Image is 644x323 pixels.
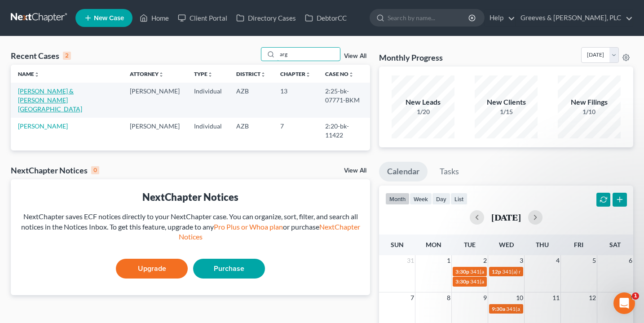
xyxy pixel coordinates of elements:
[159,72,164,77] i: unfold_more
[277,48,340,61] input: Search by name...
[173,10,232,26] a: Client Portal
[432,193,450,205] button: day
[214,222,283,231] a: Pro Plus or Whoa plan
[492,305,505,312] span: 9:30a
[558,107,621,116] div: 1/10
[229,118,273,143] td: AZB
[91,166,99,174] div: 0
[18,190,363,204] div: NextChapter Notices
[464,241,476,248] span: Tue
[11,165,99,176] div: NextChapter Notices
[123,118,187,143] td: [PERSON_NAME]
[388,9,470,26] input: Search by name...
[491,212,521,222] h2: [DATE]
[123,83,187,117] td: [PERSON_NAME]
[18,212,363,243] div: NextChapter saves ECF notices directly to your NextChapter case. You can organize, sort, filter, ...
[236,71,266,77] a: Districtunfold_more
[499,241,514,248] span: Wed
[130,71,164,77] a: Attorneyunfold_more
[229,83,273,117] td: AZB
[318,83,370,117] td: 2:25-bk-07771-BKM
[179,222,360,241] a: NextChapter Notices
[406,255,415,266] span: 31
[135,10,173,26] a: Home
[232,10,300,26] a: Directory Cases
[187,118,229,143] td: Individual
[18,122,68,130] a: [PERSON_NAME]
[94,15,124,22] span: New Case
[482,292,488,303] span: 9
[574,241,583,248] span: Fri
[426,241,441,248] span: Mon
[18,87,82,113] a: [PERSON_NAME] & [PERSON_NAME][GEOGRAPHIC_DATA]
[519,255,524,266] span: 3
[492,268,501,275] span: 12p
[470,278,557,285] span: 341(a) meeting for [PERSON_NAME]
[628,255,633,266] span: 6
[410,292,415,303] span: 7
[613,292,635,314] iframe: Intercom live chat
[348,72,354,77] i: unfold_more
[260,72,266,77] i: unfold_more
[551,292,560,303] span: 11
[300,10,351,26] a: DebtorCC
[475,97,538,107] div: New Clients
[558,97,621,107] div: New Filings
[609,241,621,248] span: Sat
[591,255,597,266] span: 5
[392,107,454,116] div: 1/20
[632,292,639,300] span: 1
[555,255,560,266] span: 4
[11,50,71,61] div: Recent Cases
[446,292,451,303] span: 8
[588,292,597,303] span: 12
[18,71,40,77] a: Nameunfold_more
[344,168,366,174] a: View All
[207,72,213,77] i: unfold_more
[116,259,188,279] a: Upgrade
[385,193,410,205] button: month
[485,10,515,26] a: Help
[536,241,549,248] span: Thu
[34,72,40,77] i: unfold_more
[318,118,370,143] td: 2:20-bk-11422
[273,118,318,143] td: 7
[482,255,488,266] span: 2
[516,10,633,26] a: Greeves & [PERSON_NAME], PLC
[475,107,538,116] div: 1/15
[502,268,589,275] span: 341(a) meeting for [PERSON_NAME]
[325,71,354,77] a: Case Nounfold_more
[470,268,557,275] span: 341(a) meeting for [PERSON_NAME]
[193,259,265,279] a: Purchase
[446,255,451,266] span: 1
[187,83,229,117] td: Individual
[379,162,428,181] a: Calendar
[63,52,71,60] div: 2
[392,97,454,107] div: New Leads
[344,53,366,59] a: View All
[432,162,467,181] a: Tasks
[305,72,311,77] i: unfold_more
[379,52,443,63] h3: Monthly Progress
[391,241,404,248] span: Sun
[506,305,640,312] span: 341(a) meeting for [PERSON_NAME] & [PERSON_NAME]
[194,71,213,77] a: Typeunfold_more
[455,278,469,285] span: 3:30p
[280,71,311,77] a: Chapterunfold_more
[450,193,468,205] button: list
[410,193,432,205] button: week
[273,83,318,117] td: 13
[515,292,524,303] span: 10
[455,268,469,275] span: 3:30p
